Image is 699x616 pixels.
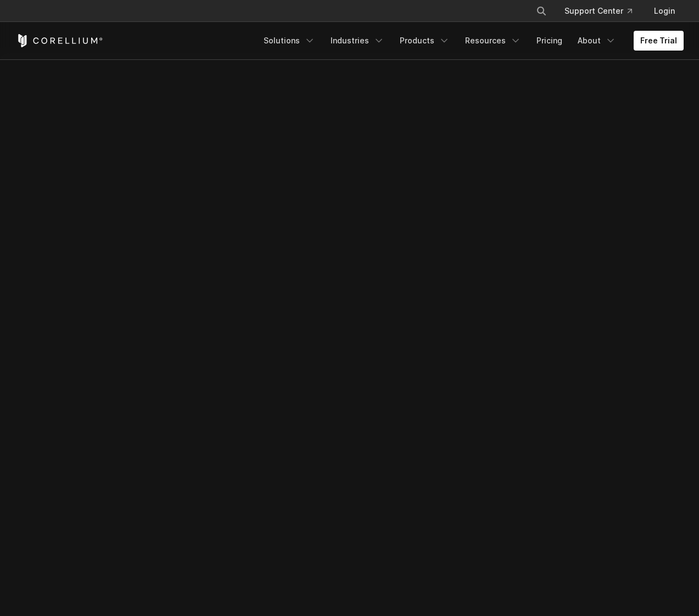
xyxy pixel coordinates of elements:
a: Pricing [530,31,569,51]
button: Search [532,1,551,21]
div: Navigation Menu [257,31,684,51]
a: Corellium Home [16,34,103,47]
a: Solutions [257,31,322,51]
a: Products [393,31,456,51]
div: Navigation Menu [523,1,684,21]
a: Free Trial [634,31,684,51]
a: Industries [324,31,391,51]
a: Resources [458,31,528,51]
a: Login [645,1,684,21]
a: About [571,31,623,51]
a: Support Center [556,1,641,21]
